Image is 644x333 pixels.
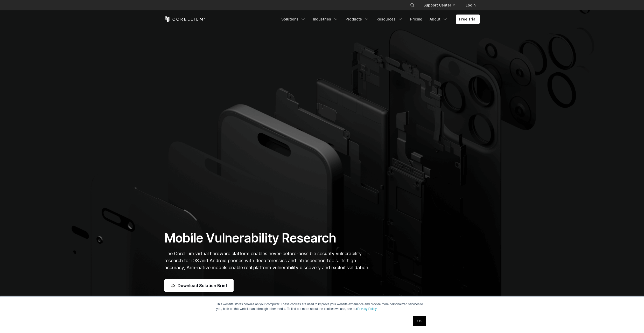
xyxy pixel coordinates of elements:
a: Industries [310,15,341,24]
a: Login [461,1,480,10]
a: Corellium Home [164,16,206,22]
a: Support Center [419,1,459,10]
div: Navigation Menu [404,1,480,10]
a: Solutions [278,15,309,24]
a: Free Trial [456,15,480,24]
a: Resources [373,15,406,24]
a: About [426,15,451,24]
a: Products [342,15,372,24]
a: Privacy Policy. [357,307,377,311]
span: Download Solution Brief [178,282,227,289]
a: Download Solution Brief [164,279,234,292]
a: OK [413,316,426,326]
span: The Corellium virtual hardware platform enables never-before-possible security vulnerability rese... [164,251,369,270]
a: Pricing [407,15,425,24]
button: Search [408,1,417,10]
h1: Mobile Vulnerability Research [164,230,371,246]
div: Navigation Menu [278,15,480,24]
p: This website stores cookies on your computer. These cookies are used to improve your website expe... [216,302,428,311]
